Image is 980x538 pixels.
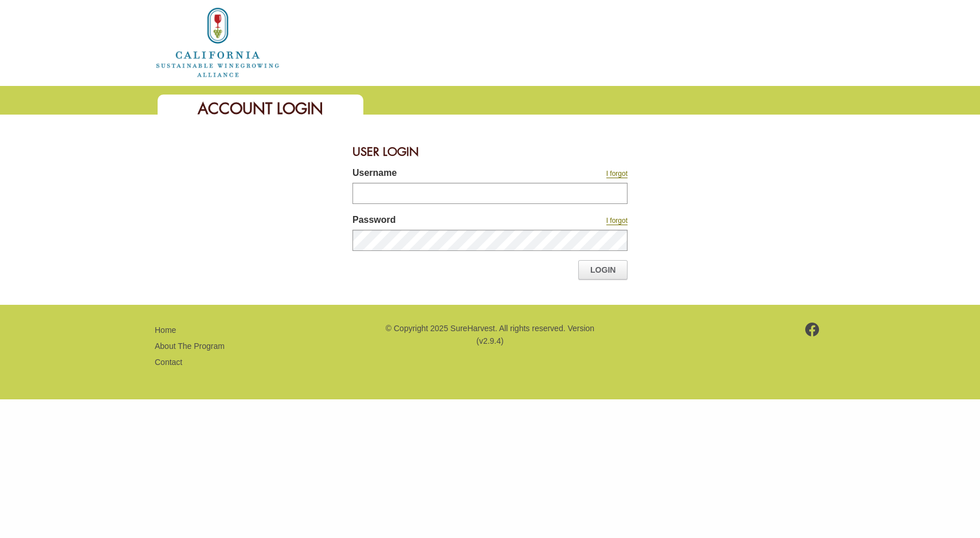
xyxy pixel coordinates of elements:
[805,323,820,336] img: footer-facebook.png
[606,217,628,225] a: I forgot
[578,260,628,280] a: Login
[155,37,281,46] a: Home
[155,325,176,335] a: Home
[198,99,323,119] span: Account Login
[352,166,530,183] label: Username
[155,341,225,351] a: About The Program
[155,358,182,367] a: Contact
[352,138,628,166] div: User Login
[352,213,530,230] label: Password
[155,6,281,79] img: logo_cswa2x.png
[606,170,628,178] a: I forgot
[384,322,596,348] p: © Copyright 2025 SureHarvest. All rights reserved. Version (v2.9.4)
